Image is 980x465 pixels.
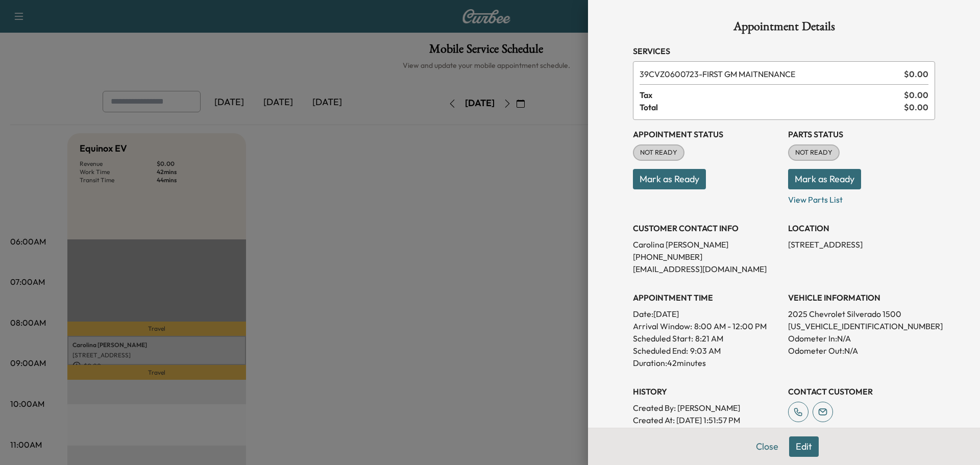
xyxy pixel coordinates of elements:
p: Created By : [PERSON_NAME] [633,402,780,414]
button: Close [749,436,785,457]
p: 2025 Chevrolet Silverado 1500 [788,308,935,320]
h3: CONTACT CUSTOMER [788,385,935,398]
p: [PHONE_NUMBER] [633,251,780,263]
p: Carolina [PERSON_NAME] [633,238,780,251]
h3: Appointment Status [633,128,780,140]
p: [EMAIL_ADDRESS][DOMAIN_NAME] [633,263,780,275]
h3: CUSTOMER CONTACT INFO [633,222,780,234]
button: Mark as Ready [633,169,706,189]
h3: APPOINTMENT TIME [633,291,780,304]
h1: Appointment Details [633,20,935,37]
p: Odometer In: N/A [788,332,935,345]
p: Scheduled End: [633,345,688,357]
span: NOT READY [789,148,839,158]
p: Odometer Out: N/A [788,345,935,357]
span: NOT READY [634,148,683,158]
button: Edit [789,436,819,457]
span: 8:00 AM - 12:00 PM [694,320,767,332]
h3: VEHICLE INFORMATION [788,291,935,304]
p: [US_VEHICLE_IDENTIFICATION_NUMBER] [788,320,935,332]
h3: History [633,385,780,398]
button: Mark as Ready [788,169,861,189]
span: FIRST GM MAITNENANCE [640,68,900,80]
p: Duration: 42 minutes [633,357,780,369]
p: View Parts List [788,189,935,206]
p: Scheduled Start: [633,332,693,345]
span: Tax [640,89,904,101]
span: Total [640,101,904,113]
p: 9:03 AM [690,345,721,357]
h3: Parts Status [788,128,935,140]
p: Date: [DATE] [633,308,780,320]
h3: Services [633,45,935,57]
p: 8:21 AM [695,332,723,345]
span: $ 0.00 [904,101,928,113]
span: $ 0.00 [904,68,928,80]
p: Created At : [DATE] 1:51:57 PM [633,414,780,426]
h3: LOCATION [788,222,935,234]
p: Arrival Window: [633,320,780,332]
p: [STREET_ADDRESS] [788,238,935,251]
span: $ 0.00 [904,89,928,101]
